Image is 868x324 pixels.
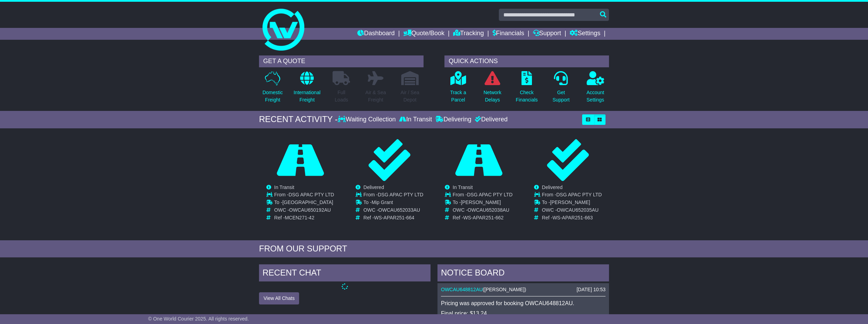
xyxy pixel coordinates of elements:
[333,89,350,104] p: Full Loads
[542,184,563,190] span: Delivered
[484,89,501,104] p: Network Delays
[364,215,424,221] td: Ref -
[453,215,513,221] td: Ref -
[274,199,334,207] td: To -
[262,89,283,104] p: Domestic Freight
[397,116,434,123] div: In Transit
[444,55,609,67] div: QUICK ACTIONS
[450,89,466,104] p: Track a Parcel
[553,215,593,220] span: WS-APAR251-663
[516,71,538,107] a: CheckFinancials
[570,28,600,40] a: Settings
[293,71,321,107] a: InternationalFreight
[463,215,504,220] span: WS-APAR251-662
[553,89,570,104] p: Get Support
[453,207,513,215] td: OWC -
[473,116,508,123] div: Delivered
[259,114,338,125] div: RECENT ACTIVITY -
[289,192,334,197] span: DSG APAC PTY LTD
[450,71,466,107] a: Track aParcel
[294,89,320,104] p: International Freight
[542,215,602,221] td: Ref -
[372,199,393,205] span: Mip Grant
[262,71,283,107] a: DomesticFreight
[483,71,502,107] a: NetworkDelays
[259,264,431,283] div: RECENT CHAT
[461,199,501,205] span: [PERSON_NAME]
[542,207,602,215] td: OWC -
[289,207,331,213] span: OWCAU650192AU
[259,55,424,67] div: GET A QUOTE
[357,28,395,40] a: Dashboard
[437,264,609,283] div: NOTICE BOARD
[453,199,513,207] td: To -
[274,215,334,221] td: Ref -
[364,199,424,207] td: To -
[403,28,444,40] a: Quote/Book
[274,207,334,215] td: OWC -
[441,310,606,317] p: Final price: $13.24.
[259,244,609,254] div: FROM OUR SUPPORT
[453,192,513,199] td: From -
[282,199,333,205] span: [GEOGRAPHIC_DATA]
[453,28,484,40] a: Tracking
[485,287,525,292] span: [PERSON_NAME]
[441,287,606,293] div: ( )
[550,199,590,205] span: [PERSON_NAME]
[259,292,299,304] button: View All Chats
[401,89,419,104] p: Air / Sea Depot
[542,192,602,199] td: From -
[493,28,524,40] a: Financials
[453,184,473,190] span: In Transit
[338,116,397,123] div: Waiting Collection
[556,192,602,197] span: DSG APAC PTY LTD
[365,89,386,104] p: Air & Sea Freight
[434,116,473,123] div: Delivering
[364,207,424,215] td: OWC -
[542,199,602,207] td: To -
[533,28,561,40] a: Support
[587,89,604,104] p: Account Settings
[274,184,295,190] span: In Transit
[441,287,483,292] a: OWCAU648812AU
[467,192,513,197] span: DSG APAC PTY LTD
[441,300,606,307] p: Pricing was approved for booking OWCAU648812AU.
[374,215,414,220] span: WS-APAR251-664
[285,215,314,220] span: MCEN271-42
[364,184,384,190] span: Delivered
[577,287,606,293] div: [DATE] 10:53
[378,192,424,197] span: DSG APAC PTY LTD
[467,207,509,213] span: OWCAU652038AU
[557,207,599,213] span: OWCAU652035AU
[586,71,605,107] a: AccountSettings
[552,71,570,107] a: GetSupport
[274,192,334,199] td: From -
[516,89,538,104] p: Check Financials
[378,207,420,213] span: OWCAU652033AU
[364,192,424,199] td: From -
[148,316,249,322] span: © One World Courier 2025. All rights reserved.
